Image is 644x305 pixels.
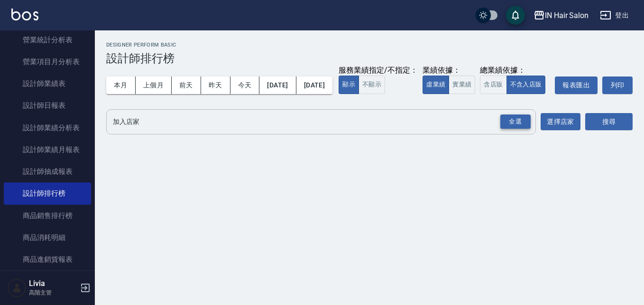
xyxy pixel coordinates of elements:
div: 服務業績指定/不指定： [339,66,418,76]
div: 業績依據： [423,66,475,76]
button: 不顯示 [359,76,385,94]
button: 登出 [596,7,633,24]
button: 前天 [172,76,201,94]
a: 設計師業績分析表 [4,117,91,139]
a: 設計師業績表 [4,73,91,95]
div: IN Hair Salon [545,10,589,21]
button: 含店販 [480,76,506,94]
img: Person [8,278,27,297]
button: 上個月 [136,76,172,94]
input: 店家名稱 [110,114,517,130]
button: [DATE] [259,76,296,94]
button: 選擇店家 [541,113,580,131]
button: 報表匯出 [555,76,598,94]
a: 設計師業績月報表 [4,139,91,161]
h3: 設計師排行榜 [106,52,633,65]
h2: Designer Perform Basic [106,42,633,48]
a: 商品銷售排行榜 [4,205,91,227]
button: 虛業績 [423,76,449,94]
button: 今天 [230,76,260,94]
button: 搜尋 [585,113,633,131]
a: 商品消耗明細 [4,227,91,248]
button: 不含入店販 [506,76,546,94]
button: IN Hair Salon [530,6,592,25]
div: 全選 [500,114,531,129]
button: 實業績 [449,76,475,94]
button: 列印 [602,76,633,94]
button: Open [498,113,533,131]
h5: Livia [29,279,77,288]
a: 設計師抽成報表 [4,161,91,182]
p: 高階主管 [29,288,77,297]
button: 顯示 [339,76,359,94]
button: 昨天 [201,76,230,94]
div: 總業績依據： [480,66,550,76]
button: 本月 [106,76,136,94]
button: save [506,6,525,25]
a: 商品進銷貨報表 [4,248,91,270]
a: 設計師排行榜 [4,182,91,204]
a: 營業項目月分析表 [4,51,91,73]
a: 營業統計分析表 [4,29,91,51]
button: [DATE] [296,76,332,94]
img: Logo [11,9,38,20]
a: 設計師日報表 [4,95,91,116]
